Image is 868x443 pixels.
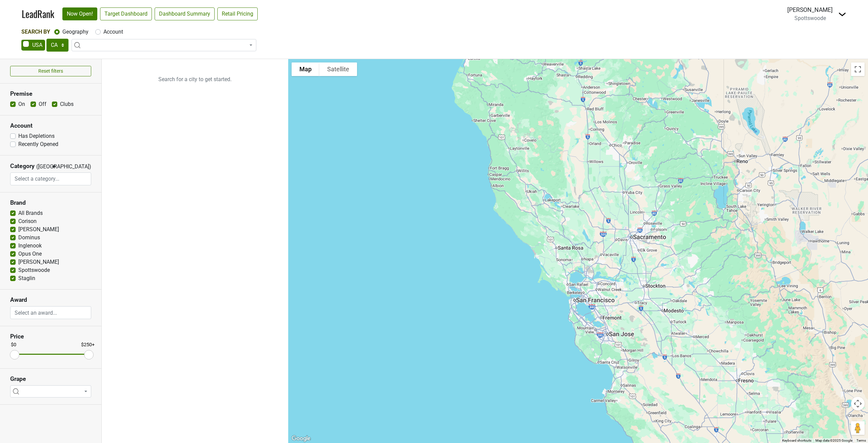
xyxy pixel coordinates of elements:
[10,333,91,340] h3: Price
[18,217,37,225] label: Corison
[18,234,40,242] label: Dominus
[11,172,91,185] input: Select a category...
[292,62,319,76] button: Show street map
[22,7,54,21] a: LeadRank
[10,199,91,206] h3: Brand
[10,163,35,170] h3: Category
[18,140,58,148] label: Recently Opened
[18,132,55,140] label: Has Depletions
[11,306,91,319] input: Select an award...
[290,434,312,443] img: Google
[100,7,152,20] a: Target Dashboard
[10,296,91,303] h3: Award
[10,90,91,97] h3: Premise
[60,100,74,108] label: Clubs
[838,10,846,18] img: Dropdown Menu
[851,421,865,435] button: Drag Pegman onto the map to open Street View
[10,66,91,76] button: Reset filters
[851,397,865,410] button: Map camera controls
[62,7,97,20] a: Now Open!
[10,375,91,383] h3: Grape
[815,439,852,442] span: Map data ©2025 Google
[851,62,865,76] button: Toggle fullscreen view
[21,29,50,35] span: Search By
[290,434,312,443] a: Open this area in Google Maps (opens a new window)
[18,250,42,258] label: Opus One
[18,258,59,266] label: [PERSON_NAME]
[10,122,91,129] h3: Account
[62,28,88,36] label: Geography
[782,438,811,443] button: Keyboard shortcuts
[36,163,50,172] span: ([GEOGRAPHIC_DATA])
[18,242,42,250] label: Inglenook
[18,225,59,234] label: [PERSON_NAME]
[103,28,123,36] label: Account
[81,342,95,349] div: $250+
[102,59,288,100] p: Search for a city to get started.
[18,274,35,282] label: Staglin
[794,15,826,21] span: Spottswoode
[11,342,16,349] div: $0
[18,266,50,274] label: Spottswoode
[856,439,866,442] a: Terms (opens in new tab)
[52,164,57,170] span: ▼
[18,209,43,217] label: All Brands
[18,100,25,108] label: On
[319,62,357,76] button: Show satellite imagery
[217,7,258,20] a: Retail Pricing
[787,5,833,14] div: [PERSON_NAME]
[155,7,215,20] a: Dashboard Summary
[39,100,46,108] label: Off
